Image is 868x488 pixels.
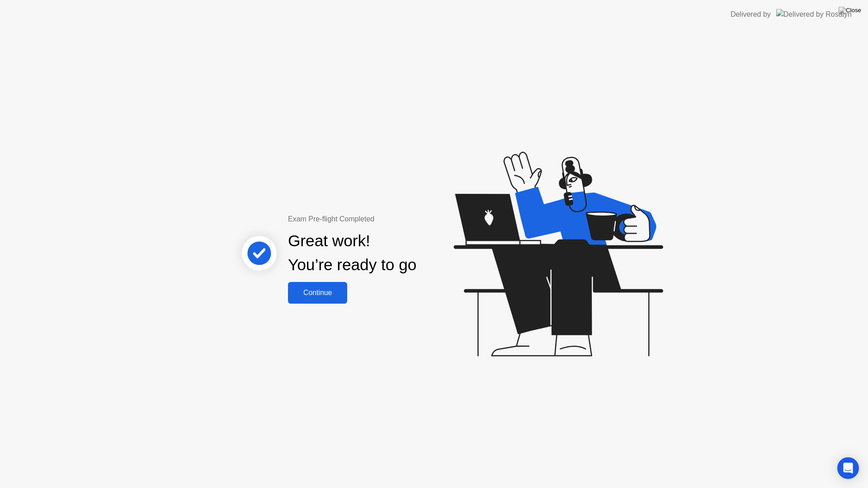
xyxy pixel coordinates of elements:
div: Continue [291,289,344,297]
img: Close [839,7,861,14]
div: Great work! You’re ready to go [288,229,416,277]
div: Exam Pre-flight Completed [288,214,475,225]
div: Delivered by [731,9,771,20]
div: Open Intercom Messenger [837,457,859,479]
img: Delivered by Rosalyn [776,9,852,19]
button: Continue [288,282,347,304]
